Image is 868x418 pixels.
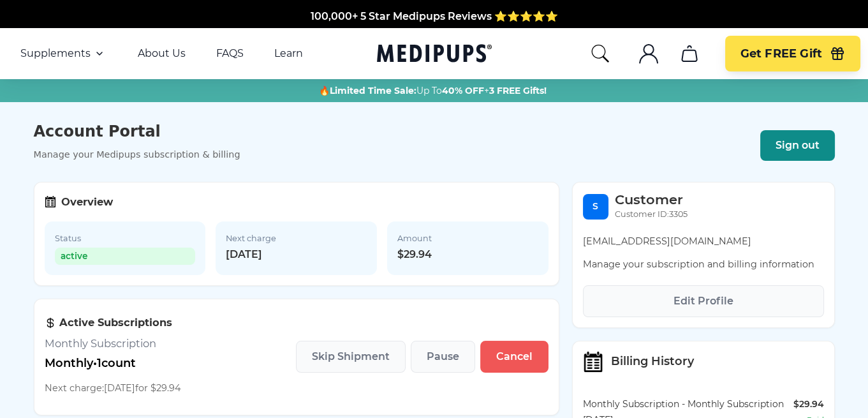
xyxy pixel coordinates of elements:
h3: Overview [61,195,113,209]
span: Supplements [20,47,91,60]
p: Customer ID: 3305 [615,207,688,221]
p: Next charge: [DATE] for $29.94 [45,382,181,395]
h2: Customer [615,193,688,206]
span: Skip Shipment [312,350,390,363]
span: Sign out [776,139,820,152]
button: Supplements [20,46,107,61]
h1: Account Portal [34,123,240,140]
div: $29.94 [793,398,824,411]
button: Edit Profile [583,285,824,317]
button: Cancel [480,341,548,373]
button: Get FREE Gift [725,36,860,71]
a: Medipups [377,41,492,68]
div: Monthly Subscription - Monthly Subscription [583,398,793,411]
span: Edit Profile [673,295,733,308]
h3: Billing History [611,355,694,368]
button: Pause [411,341,475,373]
button: Sign out [760,130,835,161]
span: Cancel [496,350,533,363]
button: Skip Shipment [296,341,406,373]
span: Get FREE Gift [740,47,822,61]
span: [DATE] [226,248,367,261]
button: cart [674,38,705,69]
span: $29.94 [397,248,538,261]
h3: Active Subscriptions [45,316,181,329]
p: Monthly • 1 count [45,357,181,370]
button: account [633,38,664,69]
span: 🔥 Up To + [319,84,547,97]
p: Manage your subscription and billing information [583,258,824,271]
span: active [55,248,196,265]
span: Next charge [226,232,367,245]
span: Amount [397,232,538,245]
p: Manage your Medipups subscription & billing [34,149,240,160]
a: Learn [274,47,303,60]
a: FAQS [216,47,244,60]
span: Made In The [GEOGRAPHIC_DATA] from domestic & globally sourced ingredients [222,14,646,26]
span: Status [55,232,196,245]
span: Pause [427,350,459,363]
a: About Us [138,47,186,60]
button: search [590,43,610,64]
p: [EMAIL_ADDRESS][DOMAIN_NAME] [583,235,824,248]
h3: Monthly Subscription [45,337,181,350]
